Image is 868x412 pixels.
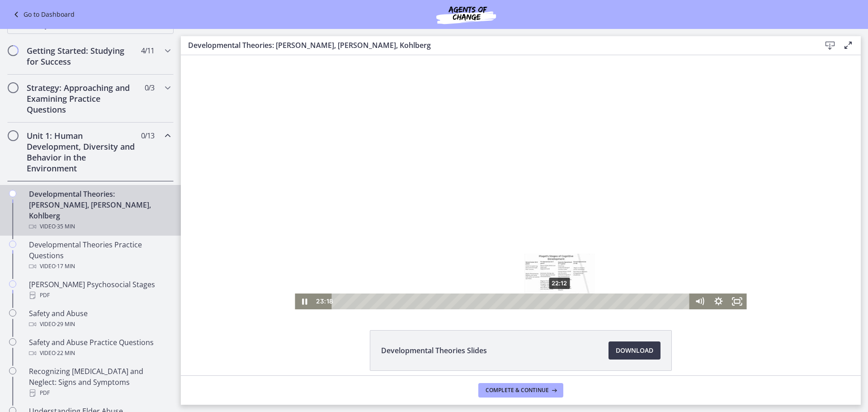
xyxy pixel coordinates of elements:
[609,341,660,360] a: Download
[616,345,653,356] span: Download
[478,383,563,398] button: Complete & continue
[412,4,520,25] img: Agents of Change
[56,348,75,359] span: · 22 min
[29,308,170,330] div: Safety and Abuse
[29,290,170,301] div: PDF
[29,279,170,301] div: [PERSON_NAME] Psychosocial Stages
[56,319,75,330] span: · 29 min
[27,130,137,174] h2: Unit 1: Human Development, Diversity and Behavior in the Environment
[29,337,170,359] div: Safety and Abuse Practice Questions
[56,261,75,272] span: · 17 min
[29,221,170,232] div: Video
[509,238,528,254] button: Mute
[381,345,487,356] span: Developmental Theories Slides
[27,82,137,115] h2: Strategy: Approaching and Examining Practice Questions
[528,238,547,254] button: Show settings menu
[29,348,170,359] div: Video
[29,239,170,272] div: Developmental Theories Practice Questions
[145,82,154,93] span: 0 / 3
[56,221,75,232] span: · 35 min
[547,238,566,254] button: Fullscreen
[29,261,170,272] div: Video
[29,319,170,330] div: Video
[141,130,154,141] span: 0 / 13
[181,55,861,309] iframe: Video Lesson
[11,9,75,20] a: Go to Dashboard
[27,45,137,67] h2: Getting Started: Studying for Success
[188,40,807,51] h3: Developmental Theories: [PERSON_NAME], [PERSON_NAME], Kohlberg
[141,45,154,56] span: 4 / 11
[29,366,170,398] div: Recognizing [MEDICAL_DATA] and Neglect: Signs and Symptoms
[486,387,549,394] span: Complete & continue
[29,189,170,232] div: Developmental Theories: [PERSON_NAME], [PERSON_NAME], Kohlberg
[29,388,170,398] div: PDF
